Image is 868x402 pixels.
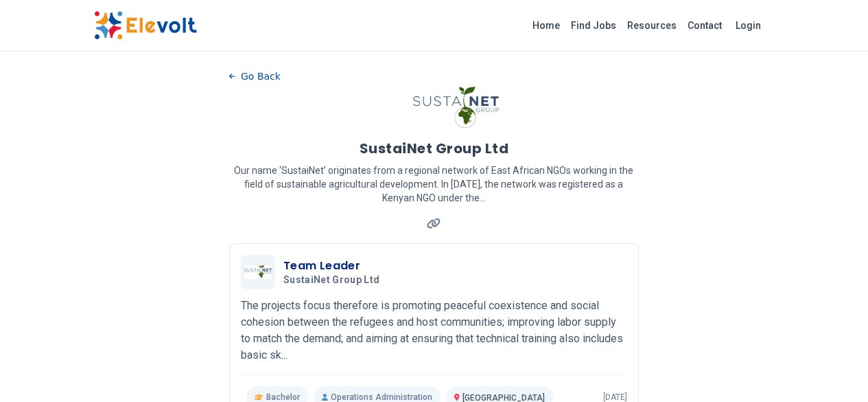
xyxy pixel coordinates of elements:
[622,14,682,36] a: Resources
[244,265,272,278] img: SustaiNet Group Ltd
[413,87,498,128] img: SustaiNet Group Ltd
[283,274,380,287] span: SustaiNet Group Ltd
[682,14,727,36] a: Contact
[565,14,622,36] a: Find Jobs
[241,298,627,364] p: The projects focus therefore is promoting peaceful coexistence and social cohesion between the re...
[94,11,197,40] img: Elevolt
[527,14,565,36] a: Home
[229,164,639,205] p: Our name ‘SustaiNet’ originates from a regional network of East African NGOs working in the field...
[360,139,509,158] h1: SustaiNet Group Ltd
[229,66,281,87] button: Go Back
[283,258,386,274] h3: Team Leader
[727,12,769,39] a: Login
